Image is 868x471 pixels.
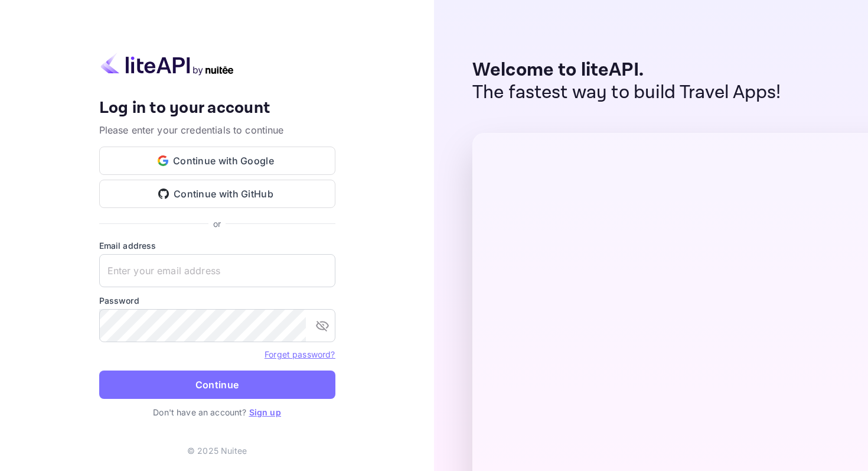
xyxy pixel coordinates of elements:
p: Welcome to liteAPI. [472,59,781,82]
a: Sign up [249,407,281,417]
button: toggle password visibility [311,314,334,337]
button: Continue with GitHub [99,180,335,208]
label: Password [99,294,335,307]
a: Forget password? [265,349,335,359]
h4: Log in to your account [99,98,335,119]
a: Forget password? [265,348,335,360]
button: Continue with Google [99,147,335,175]
label: Email address [99,239,335,252]
p: © 2025 Nuitee [187,444,247,457]
img: liteapi [99,53,235,76]
p: or [213,217,221,230]
input: Enter your email address [99,254,335,287]
p: The fastest way to build Travel Apps! [472,82,781,104]
p: Please enter your credentials to continue [99,123,335,137]
p: Don't have an account? [99,406,335,418]
button: Continue [99,371,335,399]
